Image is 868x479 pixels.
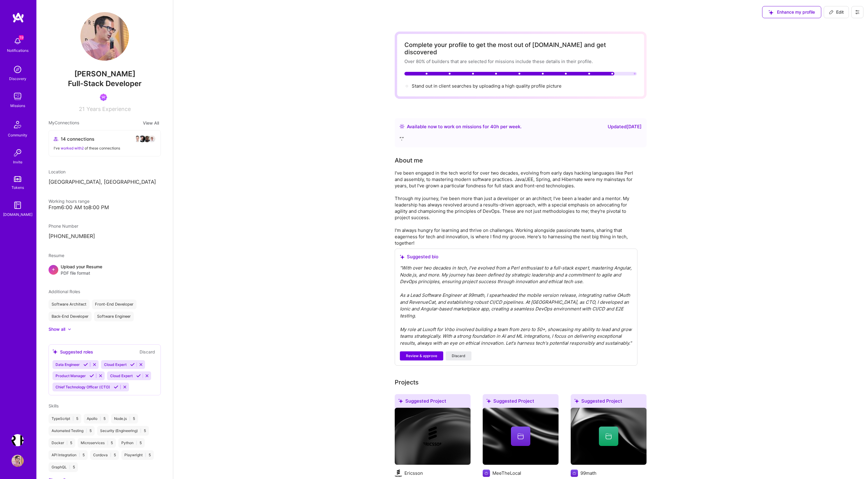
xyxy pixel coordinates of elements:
[52,266,55,272] span: +
[94,312,134,321] div: Software Engineer
[49,204,161,211] div: From 6:00 AM to 8:00 PM
[56,385,110,389] span: Chief Technology Officer (CTO)
[446,351,471,360] button: Discard
[49,450,88,460] div: API Integration 5
[762,6,821,18] button: Enhance my profile
[54,145,156,151] div: I've of these connections
[829,9,844,15] span: Edit
[141,119,161,126] button: View All
[483,470,490,477] img: Company logo
[69,465,70,470] span: |
[49,462,78,472] div: GraphQL 5
[7,47,29,54] div: Notifications
[49,130,161,156] button: 14 connectionsavataravataravataravatarI've worked with2 of these connections
[571,408,647,465] img: cover
[49,414,81,424] div: TypeScript 5
[61,136,94,142] span: 14 connections
[84,414,109,424] div: Apollo 5
[400,255,404,259] i: icon SuggestedTeams
[61,263,102,276] div: Upload your Resume
[407,123,522,130] div: Available now to work on missions for h per week .
[129,416,130,421] span: |
[148,135,156,142] img: avatar
[73,416,74,421] span: |
[90,373,94,378] i: Accept
[49,326,65,332] div: Show all
[92,300,137,309] div: Front-End Developer
[49,289,80,294] span: Additional Roles
[52,349,93,355] div: Suggested roles
[114,385,118,389] i: Accept
[10,455,25,467] a: User Avatar
[490,124,496,129] span: 40
[52,349,58,354] i: icon SuggestedTeams
[571,470,578,477] img: Company logo
[100,416,101,421] span: |
[574,399,579,403] i: icon SuggestedTeams
[111,414,138,424] div: Node.js 5
[104,362,127,367] span: Cloud Expert
[49,169,161,175] div: Location
[138,348,157,355] button: Discard
[404,41,637,56] div: Complete your profile to get the most out of [DOMAIN_NAME] and get discovered
[79,453,80,457] span: |
[110,373,133,378] span: Cloud Expert
[608,123,642,130] div: Updated [DATE]
[79,106,85,112] span: 21
[49,300,90,309] div: Software Architect
[12,35,24,47] img: bell
[395,394,471,410] div: Suggested Project
[406,353,437,359] span: Review & approve
[49,263,161,276] div: +Upload your ResumePDF file format
[400,265,632,347] div: " With over two decades in tech, I've evolved from a Perl enthusiast to a full-stack expert, mast...
[68,79,142,88] span: Full-Stack Developer
[140,428,141,433] span: |
[136,440,137,445] span: |
[12,199,24,211] img: guide book
[395,470,402,477] img: Company logo
[49,438,75,448] div: Docker 5
[483,408,559,465] img: cover
[100,94,107,101] img: Been on Mission
[14,176,21,182] img: tokens
[49,403,59,408] span: Skills
[12,184,24,191] div: Tokens
[123,385,127,389] i: Reject
[110,453,111,457] span: |
[400,254,632,260] div: Suggested bio
[49,223,78,229] span: Phone Number
[10,102,25,109] div: Missions
[10,434,25,446] a: Terr.ai: Building an Innovative Real Estate Platform
[768,10,773,15] i: icon SuggestedTeams
[92,362,97,367] i: Reject
[412,83,562,89] div: Stand out in client searches by uploading a high quality profile picture
[398,399,403,403] i: icon SuggestedTeams
[486,399,491,403] i: icon SuggestedTeams
[130,362,135,367] i: Accept
[49,69,161,79] span: [PERSON_NAME]
[400,124,404,129] img: Availability
[12,63,24,75] img: discovery
[395,156,423,165] div: About me
[400,351,443,360] button: Review & approve
[49,199,90,204] span: Working hours range
[580,470,596,476] div: 99math
[571,394,647,410] div: Suggested Project
[824,6,849,18] button: Edit
[49,119,79,126] span: My Connections
[49,312,92,321] div: Back-End Developer
[56,362,80,367] span: Data Engineer
[395,378,419,387] div: Projects
[49,253,64,258] span: Resume
[144,135,151,142] img: avatar
[19,35,24,40] span: 19
[54,137,58,141] i: icon Collaborator
[66,440,68,445] span: |
[98,373,103,378] i: Reject
[12,434,24,446] img: Terr.ai: Building an Innovative Real Estate Platform
[78,438,116,448] div: Microservices 5
[8,132,27,138] div: Community
[404,58,637,65] div: Over 80% of builders that are selected for missions include these details in their profile.
[61,270,102,276] span: PDF file format
[61,146,84,150] span: worked with 2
